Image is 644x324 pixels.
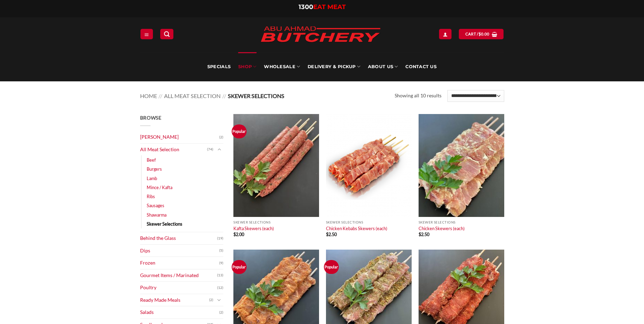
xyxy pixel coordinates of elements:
span: // [222,92,226,99]
span: (5) [219,245,223,256]
span: // [158,92,162,99]
img: Chicken Kebabs Skewers [326,114,412,217]
span: Browse [140,115,162,121]
p: Skewer Selections [326,220,412,224]
span: $ [419,232,421,237]
span: (2) [209,295,213,305]
a: Delivery & Pickup [308,52,360,81]
span: (9) [219,258,223,268]
a: SHOP [238,52,256,81]
a: Dips [140,245,219,257]
a: Sausages [147,201,164,210]
a: Beef [147,155,156,164]
a: Poultry [140,282,217,294]
a: Contact Us [405,52,437,81]
p: Showing all 10 results [395,92,441,100]
a: Salads [140,306,219,318]
p: Skewer Selections [419,220,504,224]
bdi: 2.50 [419,232,429,237]
span: (19) [217,233,223,244]
p: Skewer Selections [233,220,319,224]
a: 1300EAT MEAT [299,3,346,11]
a: Gourmet Items / Marinated [140,269,217,282]
span: (2) [219,307,223,318]
a: Login [439,29,452,39]
a: Skewer Selections [147,219,182,228]
a: Mince / Kafta [147,183,172,192]
img: Kafta Skewers [233,114,319,217]
button: Toggle [215,296,223,304]
select: Shop order [447,90,504,102]
span: (2) [219,132,223,143]
span: $ [479,31,481,37]
a: Search [160,29,173,39]
span: (74) [207,144,213,155]
a: Home [140,92,157,99]
bdi: 2.50 [326,232,337,237]
span: (12) [217,283,223,293]
a: Shawarma [147,210,166,219]
a: About Us [368,52,398,81]
span: EAT MEAT [313,3,346,11]
a: Chicken Skewers (each) [419,226,465,231]
a: Lamb [147,174,157,183]
a: Kafta Skewers (each) [233,226,274,231]
a: Chicken Kebabs Skewers (each) [326,226,387,231]
a: [PERSON_NAME] [140,131,219,143]
bdi: 0.00 [479,32,490,36]
bdi: 2.00 [233,232,244,237]
span: $ [233,232,236,237]
a: Burgers [147,164,162,173]
a: Ribs [147,192,155,201]
img: Abu Ahmad Butchery [255,22,386,48]
a: Ready Made Meals [140,294,209,306]
a: Behind the Glass [140,232,217,244]
span: $ [326,232,328,237]
a: All Meat Selection [140,144,207,156]
span: Skewer Selections [228,92,284,99]
a: Specials [207,52,231,81]
a: Wholesale [264,52,300,81]
span: (13) [217,270,223,281]
a: View cart [459,29,504,39]
a: Menu [140,29,153,39]
a: All Meat Selection [164,92,221,99]
img: Chicken Skewers [419,114,504,217]
a: Frozen [140,257,219,269]
span: 1300 [299,3,313,11]
button: Toggle [215,146,223,153]
span: Cart / [465,31,490,37]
